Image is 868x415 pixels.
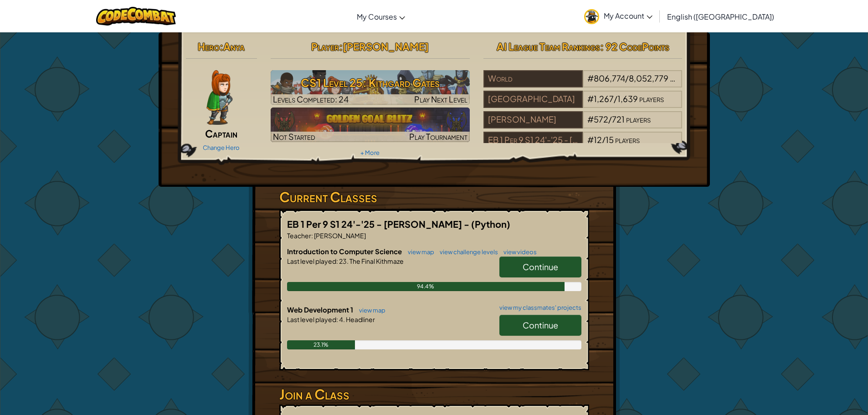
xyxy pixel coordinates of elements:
span: : [311,231,313,240]
a: + More [360,149,380,156]
span: Headliner [345,315,375,323]
span: AI League Team Rankings [497,40,600,53]
h3: Current Classes [279,187,589,207]
a: My Account [580,2,657,31]
span: EB 1 Per 9 S1 24'-'25 - [PERSON_NAME] - [287,218,471,230]
div: EB 1 Per 9 S1 24'-'25 - [PERSON_NAME] - [483,132,583,149]
span: # [587,73,594,83]
a: English ([GEOGRAPHIC_DATA]) [663,4,779,29]
span: (Python) [471,218,510,230]
span: : 92 CodePoints [600,40,669,53]
span: 4. [338,315,345,323]
span: Continue [523,261,558,272]
span: players [639,93,664,104]
span: Levels Completed: 24 [273,94,349,104]
img: Golden Goal [271,108,470,142]
span: / [625,73,629,83]
span: Last level played [287,257,336,265]
span: : [336,315,338,323]
a: Not StartedPlay Tournament [271,108,470,142]
span: Hero [198,40,220,53]
img: CodeCombat logo [96,7,176,26]
span: : [220,40,223,53]
span: / [602,134,606,145]
span: Play Tournament [409,131,467,142]
span: 1,267 [594,93,614,104]
a: EB 1 Per 9 S1 24'-'25 - [PERSON_NAME] -#12/15players [483,140,683,151]
span: 806,774 [594,73,625,83]
span: 572 [594,114,608,124]
a: [PERSON_NAME]#572/721players [483,120,683,130]
span: Teacher [287,231,311,240]
div: [PERSON_NAME] [483,111,583,128]
span: Player [311,40,339,53]
a: Change Hero [203,144,240,151]
img: avatar [584,9,599,24]
span: # [587,93,594,104]
div: 94.4% [287,282,565,291]
span: players [615,134,640,145]
span: Captain [205,127,237,140]
span: Play Next Level [414,94,467,104]
span: My Account [604,11,652,20]
span: 1,639 [617,93,638,104]
span: # [587,114,594,124]
a: My Courses [352,4,410,29]
a: [GEOGRAPHIC_DATA]#1,267/1,639players [483,99,683,110]
span: 23. [338,257,349,265]
span: Web Development 1 [287,305,354,314]
span: : [339,40,343,53]
span: Introduction to Computer Science [287,247,403,256]
span: Continue [523,320,558,330]
span: 15 [606,134,614,145]
span: : [336,257,338,265]
a: view my classmates' projects [495,305,581,311]
span: Anya [223,40,245,53]
span: [PERSON_NAME] [313,231,366,240]
span: Last level played [287,315,336,323]
div: World [483,70,583,87]
span: players [626,114,651,124]
img: CS1 Level 25: Kithgard Gates [271,70,470,105]
span: 12 [594,134,602,145]
a: view map [403,248,434,256]
a: Play Next Level [271,70,470,105]
a: view map [354,307,385,314]
div: 23.1% [287,340,355,349]
span: [PERSON_NAME] [343,40,429,53]
span: 8,052,779 [629,73,668,83]
span: / [608,114,612,124]
span: / [614,93,617,104]
span: Not Started [273,131,315,142]
div: [GEOGRAPHIC_DATA] [483,91,583,108]
span: The Final Kithmaze [349,257,404,265]
h3: Join a Class [279,384,589,405]
a: view challenge levels [435,248,498,256]
span: English ([GEOGRAPHIC_DATA]) [667,12,774,21]
img: captain-pose.png [206,70,232,125]
a: view videos [499,248,537,256]
span: 721 [612,114,625,124]
a: World#806,774/8,052,779players [483,79,683,89]
span: # [587,134,594,145]
h3: CS1 Level 25: Kithgard Gates [271,72,470,93]
span: My Courses [357,12,397,21]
